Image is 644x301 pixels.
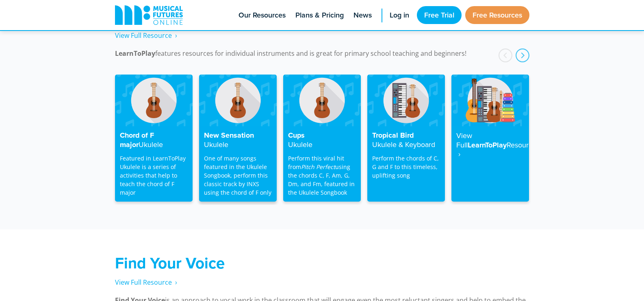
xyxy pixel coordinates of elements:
[115,31,177,40] span: View Full Resource‎‏‏‎ ‎ ›
[367,75,445,202] a: Tropical BirdUkulele & Keyboard Perform the chords of C, G and F to this timeless, uplifting song
[115,49,155,58] strong: LearnToPlay
[204,131,272,149] h4: New Sensation
[372,154,440,180] p: Perform the chords of C, G and F to this timeless, uplifting song
[115,48,529,58] p: features resources for individual instruments and is great for primary school teaching and beginn...
[516,48,529,62] div: next
[204,154,272,197] p: One of many songs featured in the Ukulele Songbook, perform this classic track by INXS using the ...
[456,130,472,150] strong: View Full
[499,48,512,62] div: prev
[372,139,435,149] strong: Ukulele & Keyboard
[115,278,177,287] a: View Full Resource‎‏‏‎ ‎ ›
[301,163,335,171] em: Pitch Perfect
[288,139,312,149] strong: Ukulele
[115,252,225,274] strong: Find Your Voice
[456,140,536,159] strong: Resource ‎ ›
[288,154,356,197] p: Perform this viral hit from using the chords C, F, Am, G, Dm, and Fm, featured in the Ukulele Son...
[353,10,372,21] span: News
[451,75,529,202] a: View FullLearnToPlayResource ‎ ›
[239,10,286,21] span: Our Resources
[115,31,177,40] a: View Full Resource‎‏‏‎ ‎ ›
[372,131,440,149] h4: Tropical Bird
[120,154,188,197] p: Featured in LearnToPlay Ukulele is a series of activities that help to teach the chord of F major
[283,75,361,202] a: CupsUkulele Perform this viral hit fromPitch Perfectusing the chords C, F, Am, G, Dm, and Fm, fea...
[288,131,356,149] h4: Cups
[204,139,228,149] strong: Ukulele
[390,10,409,21] span: Log in
[295,10,344,21] span: Plans & Pricing
[115,75,193,202] a: Chord of F majorUkulele Featured in LearnToPlay Ukulele is a series of activities that help to te...
[199,75,277,202] a: New SensationUkulele One of many songs featured in the Ukulele Songbook, perform this classic tra...
[465,6,529,24] a: Free Resources
[120,131,188,149] h4: Chord of F major
[139,139,163,149] strong: Ukulele
[417,6,462,24] a: Free Trial
[115,278,177,287] span: View Full Resource‎‏‏‎ ‎ ›
[456,131,524,159] h4: LearnToPlay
